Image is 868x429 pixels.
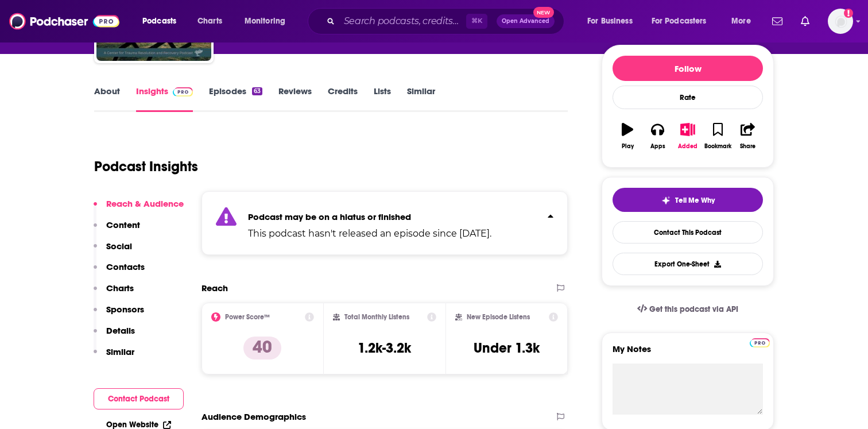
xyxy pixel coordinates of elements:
h3: 1.2k-3.2k [358,339,411,357]
svg: Email not verified [844,9,853,18]
button: Sponsors [94,304,144,325]
p: Social [106,241,132,252]
a: InsightsPodchaser Pro [136,86,193,112]
span: Tell Me Why [675,196,715,205]
button: Contacts [94,261,145,283]
button: Apps [642,115,672,157]
button: open menu [723,12,765,30]
button: Export One-Sheet [613,253,763,275]
button: Similar [94,346,134,368]
p: Contacts [106,261,145,272]
button: open menu [579,12,647,30]
a: Contact This Podcast [613,221,763,244]
h2: Power Score™ [225,313,270,321]
button: Share [733,115,763,157]
div: Rate [613,86,763,109]
h2: Reach [201,283,228,293]
button: Bookmark [703,115,733,157]
h2: New Episode Listens [467,313,530,321]
button: open menu [644,12,723,30]
span: New [533,7,554,18]
span: For Business [587,13,633,29]
input: Search podcasts, credits, & more... [339,12,466,30]
h2: Audience Demographics [201,411,306,422]
button: Play [613,115,642,157]
img: User Profile [828,9,853,34]
button: Reach & Audience [94,198,184,219]
p: Reach & Audience [106,198,184,209]
img: tell me why sparkle [661,196,671,205]
p: Charts [106,283,134,293]
p: Content [106,219,140,230]
a: Lists [374,86,391,112]
button: open menu [134,12,191,30]
img: Podchaser Pro [750,338,770,347]
button: Contact Podcast [94,388,184,409]
a: Pro website [750,337,770,347]
strong: Podcast may be on a hiatus or finished [248,211,411,222]
div: Play [622,143,634,150]
span: Logged in as EllaRoseMurphy [828,9,853,34]
span: Open Advanced [502,18,549,24]
div: 63 [252,87,262,95]
label: My Notes [613,343,763,364]
h3: Under 1.3k [474,339,540,357]
img: Podchaser Pro [173,87,193,96]
button: Follow [613,56,763,81]
button: Open AdvancedNew [497,14,555,28]
span: More [731,13,751,29]
button: Charts [94,283,134,304]
a: Get this podcast via API [628,295,747,323]
span: Monitoring [245,13,285,29]
a: About [94,86,120,112]
div: Bookmark [704,143,731,150]
p: Sponsors [106,304,144,315]
a: Credits [328,86,358,112]
img: Podchaser - Follow, Share and Rate Podcasts [9,10,119,32]
a: Show notifications dropdown [796,11,814,31]
span: Podcasts [142,13,176,29]
p: Details [106,325,135,336]
span: For Podcasters [652,13,707,29]
span: Charts [197,13,222,29]
a: Show notifications dropdown [768,11,787,31]
h1: Podcast Insights [94,158,198,175]
button: Details [94,325,135,346]
span: Get this podcast via API [649,304,738,314]
p: Similar [106,346,134,357]
button: tell me why sparkleTell Me Why [613,188,763,212]
a: Reviews [278,86,312,112]
h2: Total Monthly Listens [344,313,409,321]
div: Added [678,143,697,150]
a: Similar [407,86,435,112]
p: 40 [243,337,281,360]
button: Added [673,115,703,157]
div: Share [740,143,755,150]
span: ⌘ K [466,14,487,29]
p: This podcast hasn't released an episode since [DATE]. [248,227,491,241]
button: Content [94,219,140,241]
section: Click to expand status details [201,191,568,255]
button: Social [94,241,132,262]
a: Episodes63 [209,86,262,112]
div: Search podcasts, credits, & more... [319,8,575,34]
div: Apps [650,143,665,150]
button: open menu [237,12,300,30]
button: Show profile menu [828,9,853,34]
a: Charts [190,12,229,30]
